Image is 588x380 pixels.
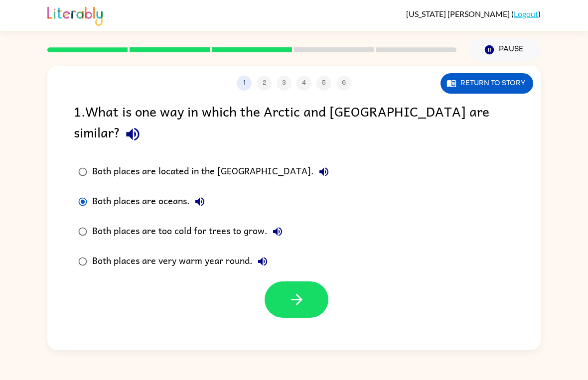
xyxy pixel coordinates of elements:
[92,252,273,271] div: Both places are very warm year round.
[92,162,334,182] div: Both places are located in the [GEOGRAPHIC_DATA].
[268,222,288,242] button: Both places are too cold for trees to grow.
[514,9,538,18] a: Logout
[190,192,210,212] button: Both places are oceans.
[314,162,334,182] button: Both places are located in the [GEOGRAPHIC_DATA].
[406,9,541,18] div: ( )
[237,76,252,91] button: 1
[74,101,514,147] div: 1 . What is one way in which the Arctic and [GEOGRAPHIC_DATA] are similar?
[92,222,288,242] div: Both places are too cold for trees to grow.
[92,192,210,212] div: Both places are oceans.
[253,252,273,271] button: Both places are very warm year round.
[441,73,533,94] button: Return to story
[468,38,541,61] button: Pause
[406,9,511,18] span: [US_STATE] [PERSON_NAME]
[47,4,103,26] img: Literably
